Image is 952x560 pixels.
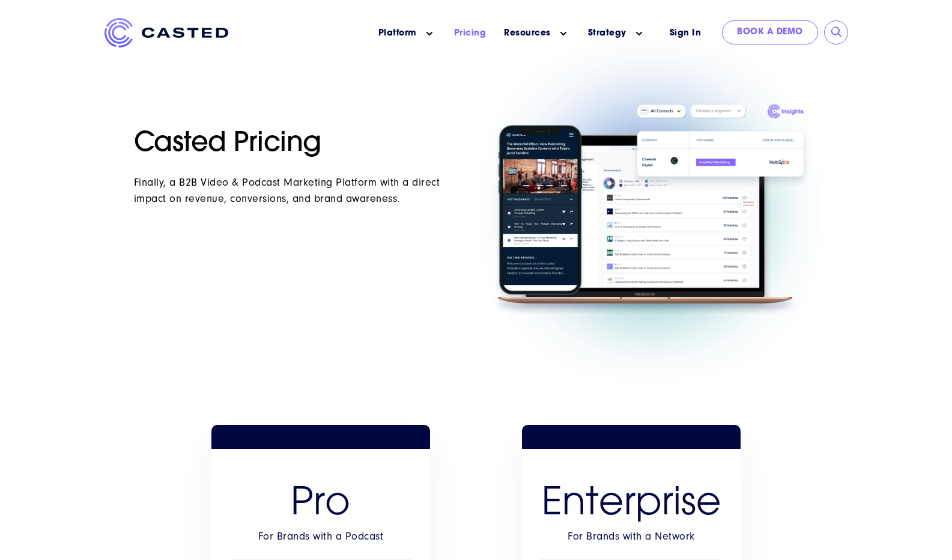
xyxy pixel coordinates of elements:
[540,528,723,544] div: For Brands with a Network
[504,27,551,40] a: Resources
[105,18,228,47] img: Casted_Logo_Horizontal_FullColor_PUR_BLUE
[484,99,819,321] img: prod_chot
[454,27,487,40] a: Pricing
[588,27,626,40] a: Strategy
[831,26,843,38] input: Submit
[134,174,441,207] div: Finally, a B2B Video & Podcast Marketing Platform with a direct impact on revenue, conversions, a...
[378,27,417,40] a: Platform
[655,20,717,46] a: Sign In
[722,20,818,44] a: Book a Demo
[540,482,723,528] h2: Enterprise
[134,128,469,160] h1: Casted Pricing
[246,18,655,49] nav: Main menu
[229,482,412,528] h3: Pro
[229,528,412,544] div: For Brands with a Podcast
